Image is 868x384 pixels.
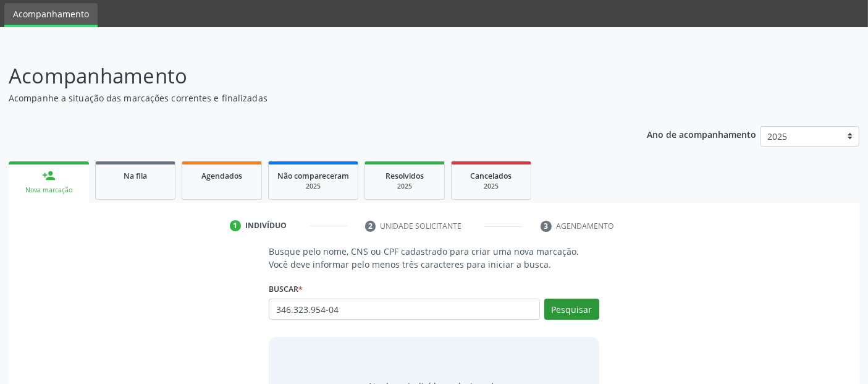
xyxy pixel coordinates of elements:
span: Na fila [124,171,147,181]
p: Acompanhamento [9,61,604,92]
div: 2025 [374,182,436,191]
span: Agendados [201,171,242,181]
div: 1 [230,220,241,231]
div: Indivíduo [245,220,287,231]
button: Pesquisar [544,299,599,320]
div: 2025 [277,182,349,191]
div: person_add [42,169,56,182]
a: Acompanhamento [4,3,98,27]
div: 2025 [460,182,522,191]
span: Cancelados [471,171,512,181]
p: Busque pelo nome, CNS ou CPF cadastrado para criar uma nova marcação. Você deve informar pelo men... [269,245,599,271]
p: Acompanhe a situação das marcações correntes e finalizadas [9,92,604,105]
span: Resolvidos [386,171,424,181]
div: Nova marcação [17,186,80,195]
label: Buscar [269,279,303,299]
p: Ano de acompanhamento [647,126,756,142]
span: Não compareceram [277,171,349,181]
input: Busque por nome, CNS ou CPF [269,299,539,320]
